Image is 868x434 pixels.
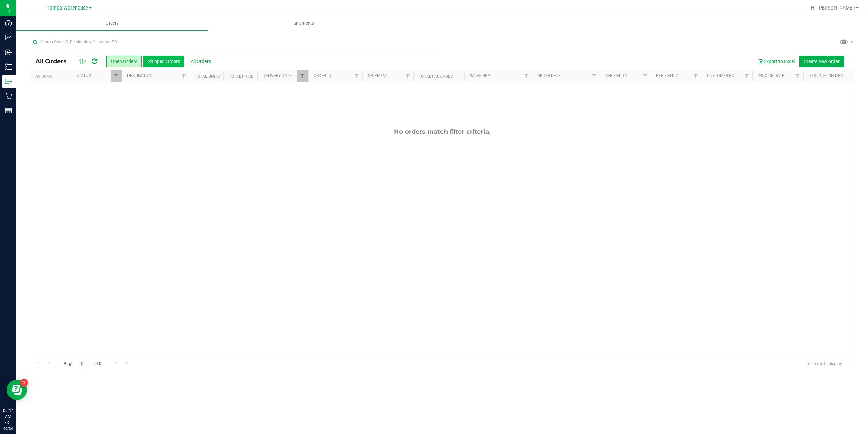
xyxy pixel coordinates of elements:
a: Order ID [314,73,331,78]
inline-svg: Retail [5,93,12,99]
a: Shipments [208,16,399,31]
span: Hi, [PERSON_NAME]! [811,5,855,11]
a: Filter [741,70,752,82]
button: Create new order [799,56,844,67]
div: No orders match filter criteria. [30,128,854,135]
a: Ref Field 1 [605,73,627,78]
a: Total Packages [419,74,453,79]
iframe: Resource center [7,380,27,400]
inline-svg: Outbound [5,78,12,85]
a: Invoice Date [758,73,784,78]
span: Shipments [284,20,323,26]
p: 09:14 AM EDT [3,408,13,426]
a: Destination [127,73,153,78]
a: Total Units [195,74,220,79]
a: Filter [589,70,600,82]
a: Filter [521,70,532,82]
a: Customer PO [707,73,734,78]
inline-svg: Inbound [5,49,12,56]
iframe: Resource center unread badge [20,379,28,387]
a: Status [76,73,91,78]
a: Filter [792,70,803,82]
a: Filter [402,70,413,82]
inline-svg: Reports [5,107,12,114]
p: 09/24 [3,426,13,431]
a: Order Date [537,73,561,78]
button: Shipped Orders [143,56,184,67]
a: Filter [297,70,308,82]
span: No items to display [801,359,847,369]
a: Filter [111,70,122,82]
inline-svg: Analytics [5,34,12,41]
a: Filter [178,70,190,82]
a: Filter [690,70,702,82]
a: Total Price [229,74,253,79]
a: Destination DBA [809,73,843,78]
span: Tampa Warehouse [47,5,88,11]
button: All Orders [186,56,215,67]
a: Ref Field 2 [656,73,678,78]
span: Create new order [804,59,840,64]
inline-svg: Dashboard [5,20,12,26]
span: Page of 0 [58,359,107,369]
button: Export to Excel [754,56,799,67]
span: All Orders [35,58,74,65]
input: Search Order ID, Destination, Customer PO... [30,37,442,47]
div: Actions [35,74,68,79]
a: Delivery Date [263,73,292,78]
a: Orders [16,16,208,31]
span: Orders [97,20,128,26]
a: Sales Rep [470,73,490,78]
button: Open Orders [106,56,142,67]
inline-svg: Inventory [5,63,12,70]
a: Filter [639,70,651,82]
a: Shipment [368,73,388,78]
a: Filter [351,70,362,82]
